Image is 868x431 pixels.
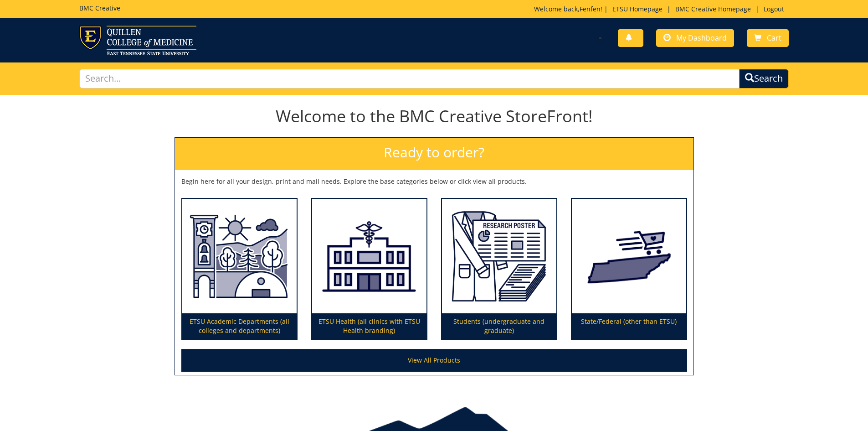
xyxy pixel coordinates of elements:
a: BMC Creative Homepage [671,5,755,13]
p: Students (undergraduate and graduate) [442,313,556,339]
button: Search [739,69,789,88]
p: ETSU Academic Departments (all colleges and departments) [182,313,297,339]
h1: Welcome to the BMC Creative StoreFront! [175,107,694,125]
a: ETSU Health (all clinics with ETSU Health branding) [312,199,426,339]
h2: Ready to order? [175,138,693,170]
input: Search... [79,69,740,88]
p: Begin here for all your design, print and mail needs. Explore the base categories below or click ... [181,177,687,186]
a: Logout [759,5,789,13]
a: ETSU Homepage [608,5,667,13]
a: Students (undergraduate and graduate) [442,199,556,339]
img: ETSU logo [79,26,196,55]
p: State/Federal (other than ETSU) [572,313,686,339]
img: ETSU Academic Departments (all colleges and departments) [182,199,297,314]
a: My Dashboard [656,29,734,47]
img: State/Federal (other than ETSU) [572,199,686,314]
a: ETSU Academic Departments (all colleges and departments) [182,199,297,339]
a: Cart [747,29,789,47]
span: My Dashboard [676,33,727,43]
a: Fenfen [580,5,601,13]
span: Cart [767,33,781,43]
h5: BMC Creative [79,5,120,11]
p: ETSU Health (all clinics with ETSU Health branding) [312,313,426,339]
a: State/Federal (other than ETSU) [572,199,686,339]
img: Students (undergraduate and graduate) [442,199,556,314]
img: ETSU Health (all clinics with ETSU Health branding) [312,199,426,314]
a: View All Products [181,349,687,372]
p: Welcome back, ! | | | [534,5,789,14]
